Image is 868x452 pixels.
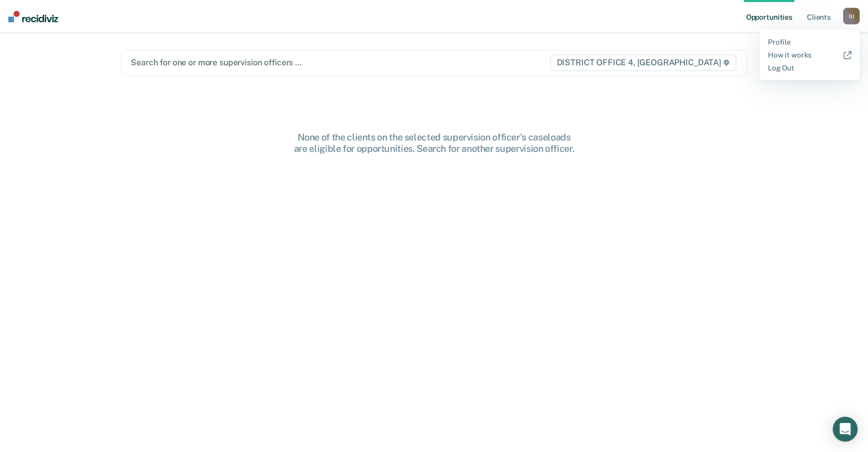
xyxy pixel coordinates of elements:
div: I U [843,8,860,24]
img: Recidiviz [8,11,58,22]
button: IU [843,8,860,24]
span: DISTRICT OFFICE 4, [GEOGRAPHIC_DATA] [550,54,736,71]
a: Log Out [768,64,851,73]
div: None of the clients on the selected supervision officer's caseloads are eligible for opportunitie... [268,132,600,154]
div: Open Intercom Messenger [833,417,858,442]
a: Profile [768,38,851,47]
a: How it works [768,51,851,60]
